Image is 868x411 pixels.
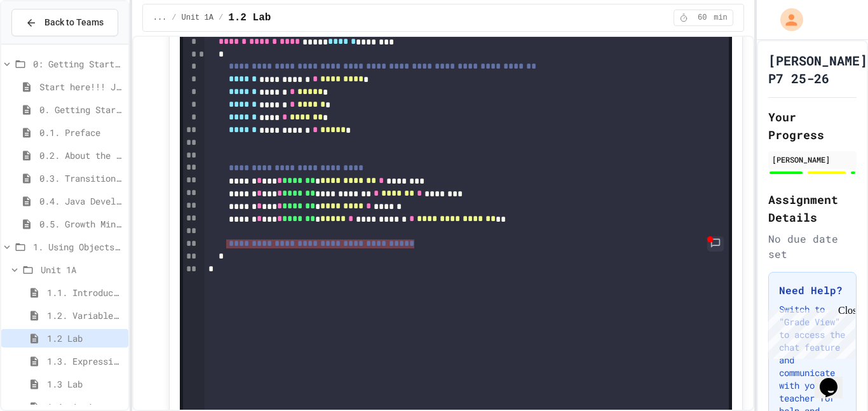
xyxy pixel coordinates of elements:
[815,360,855,398] iframe: chat widget
[33,57,123,71] span: 0: Getting Started
[772,154,853,165] div: [PERSON_NAME]
[768,191,857,226] h2: Assignment Details
[219,13,223,23] span: /
[11,9,118,36] button: Back to Teams
[39,80,123,93] span: Start here!!! Juicemind Demo
[714,13,728,23] span: min
[39,126,123,139] span: 0.1. Preface
[47,286,123,299] span: 1.1. Introduction to Algorithms, Programming, and Compilers
[779,283,846,298] h3: Need Help?
[172,13,176,23] span: /
[44,16,104,29] span: Back to Teams
[47,332,123,345] span: 1.2 Lab
[768,108,857,144] h2: Your Progress
[47,377,123,391] span: 1.3 Lab
[41,263,123,276] span: Unit 1A
[767,5,806,34] div: My Account
[39,194,123,208] span: 0.4. Java Development Environments
[47,354,123,368] span: 1.3. Expressions and Output [New]
[153,13,167,23] span: ...
[768,51,867,87] h1: [PERSON_NAME] P7 25-26
[47,309,123,322] span: 1.2. Variables and Data Types
[39,149,123,162] span: 0.2. About the AP CSA Exam
[39,103,123,116] span: 0. Getting Started
[39,217,123,231] span: 0.5. Growth Mindset and Pair Programming
[768,231,857,262] div: No due date set
[763,305,855,359] iframe: chat widget
[182,13,214,23] span: Unit 1A
[5,5,88,81] div: Chat with us now!Close
[39,172,123,185] span: 0.3. Transitioning from AP CSP to AP CSA
[33,240,123,253] span: 1. Using Objects and Methods
[228,10,271,25] span: 1.2 Lab
[692,13,712,23] span: 60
